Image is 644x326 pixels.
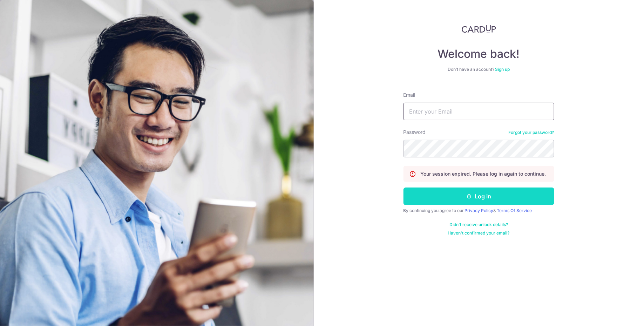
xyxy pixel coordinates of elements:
[404,91,415,99] label: Email
[421,170,546,177] p: Your session expired. Please log in again to continue.
[497,208,532,213] a: Terms Of Service
[404,129,426,136] label: Password
[448,230,510,236] a: Haven't confirmed your email?
[404,208,554,213] div: By continuing you agree to our &
[465,208,494,213] a: Privacy Policy
[462,25,496,33] img: CardUp Logo
[509,130,554,135] a: Forgot your password?
[495,67,510,72] a: Sign up
[404,47,554,61] h4: Welcome back!
[404,103,554,120] input: Enter your Email
[449,222,508,227] a: Didn't receive unlock details?
[404,67,554,72] div: Don’t have an account?
[404,188,554,205] button: Log in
